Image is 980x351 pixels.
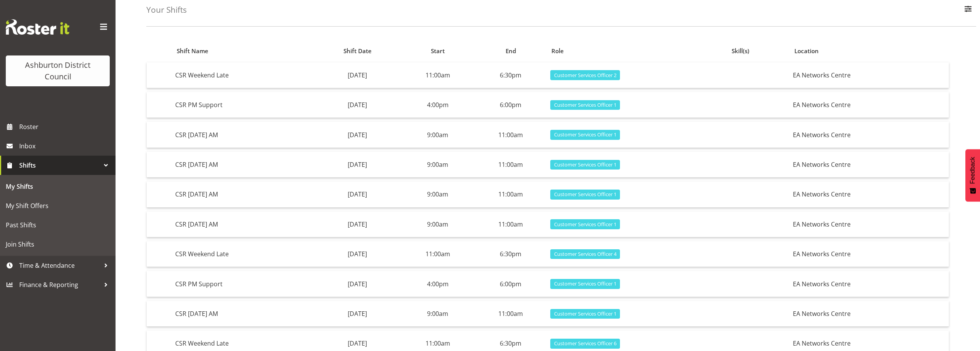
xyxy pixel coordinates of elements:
[790,62,949,88] td: EA Networks Centre
[401,62,474,88] td: 11:00am
[554,161,616,168] span: Customer Services Officer 1
[2,177,114,196] a: My Shifts
[314,92,401,118] td: [DATE]
[554,191,616,198] span: Customer Services Officer 1
[554,72,616,79] span: Customer Services Officer 2
[401,301,474,327] td: 9:00am
[314,62,401,88] td: [DATE]
[790,271,949,297] td: EA Networks Centre
[474,301,547,327] td: 11:00am
[554,280,616,287] span: Customer Services Officer 1
[314,241,401,267] td: [DATE]
[401,152,474,178] td: 9:00am
[965,149,980,202] button: Feedback - Show survey
[790,152,949,178] td: EA Networks Centre
[6,200,110,212] span: My Shift Offers
[13,59,102,82] div: Ashburton District Council
[6,19,69,35] img: Rosterit website logo
[19,121,112,133] span: Roster
[172,152,313,178] td: CSR [DATE] AM
[314,271,401,297] td: [DATE]
[2,235,114,254] a: Join Shifts
[343,47,372,55] span: Shift Date
[790,181,949,207] td: EA Networks Centre
[969,157,976,184] span: Feedback
[554,310,616,317] span: Customer Services Officer 1
[6,238,110,250] span: Join Shifts
[172,181,313,207] td: CSR [DATE] AM
[401,271,474,297] td: 4:00pm
[314,122,401,148] td: [DATE]
[172,301,313,327] td: CSR [DATE] AM
[790,241,949,267] td: EA Networks Centre
[960,2,976,18] button: Filter Employees
[551,47,564,55] span: Role
[474,152,547,178] td: 11:00am
[2,196,114,215] a: My Shift Offers
[790,212,949,237] td: EA Networks Centre
[474,241,547,267] td: 6:30pm
[314,181,401,207] td: [DATE]
[19,160,100,171] span: Shifts
[19,260,100,271] span: Time & Attendance
[474,92,547,118] td: 6:00pm
[172,241,313,267] td: CSR Weekend Late
[172,271,313,297] td: CSR PM Support
[172,62,313,88] td: CSR Weekend Late
[474,212,547,237] td: 11:00am
[314,212,401,237] td: [DATE]
[6,181,110,192] span: My Shifts
[177,47,208,55] span: Shift Name
[474,271,547,297] td: 6:00pm
[790,92,949,118] td: EA Networks Centre
[506,47,516,55] span: End
[474,181,547,207] td: 11:00am
[401,122,474,148] td: 9:00am
[431,47,445,55] span: Start
[554,131,616,138] span: Customer Services Officer 1
[314,301,401,327] td: [DATE]
[474,122,547,148] td: 11:00am
[790,301,949,327] td: EA Networks Centre
[146,5,187,14] h4: Your Shifts
[6,219,110,231] span: Past Shifts
[172,92,313,118] td: CSR PM Support
[554,101,616,109] span: Customer Services Officer 1
[401,92,474,118] td: 4:00pm
[314,152,401,178] td: [DATE]
[554,221,616,228] span: Customer Services Officer 1
[732,47,749,55] span: Skill(s)
[474,62,547,88] td: 6:30pm
[19,279,100,291] span: Finance & Reporting
[401,181,474,207] td: 9:00am
[790,122,949,148] td: EA Networks Centre
[554,340,616,347] span: Customer Services Officer 6
[401,212,474,237] td: 9:00am
[172,212,313,237] td: CSR [DATE] AM
[794,47,819,55] span: Location
[554,250,616,258] span: Customer Services Officer 4
[2,215,114,235] a: Past Shifts
[401,241,474,267] td: 11:00am
[172,122,313,148] td: CSR [DATE] AM
[19,140,112,152] span: Inbox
